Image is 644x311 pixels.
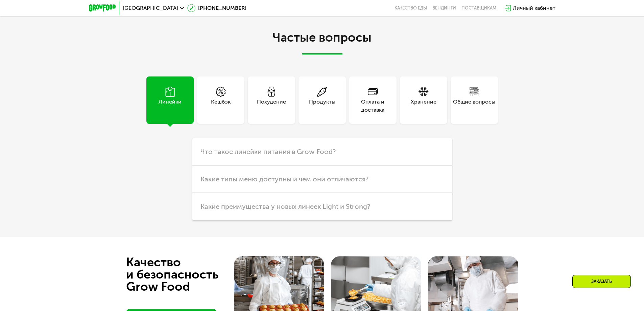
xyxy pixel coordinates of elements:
[309,98,335,114] div: Продукты
[126,256,243,293] div: Качество и безопасность Grow Food
[349,98,397,114] div: Оплата и доставка
[411,98,436,114] div: Хранение
[453,98,495,114] div: Общие вопросы
[187,4,246,12] a: [PHONE_NUMBER]
[159,98,182,114] div: Линейки
[200,175,368,183] span: Какие типы меню доступны и чем они отличаются?
[200,148,336,156] span: Что такое линейки питания в Grow Food?
[461,5,496,11] div: поставщикам
[211,98,231,114] div: Кешбэк
[513,4,555,12] div: Личный кабинет
[123,5,178,11] span: [GEOGRAPHIC_DATA]
[572,275,631,288] div: Заказать
[257,98,286,114] div: Похудение
[432,5,456,11] a: Вендинги
[133,31,511,54] h2: Частые вопросы
[395,5,427,11] a: Качество еды
[200,202,370,210] span: Какие преимущества у новых линеек Light и Strong?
